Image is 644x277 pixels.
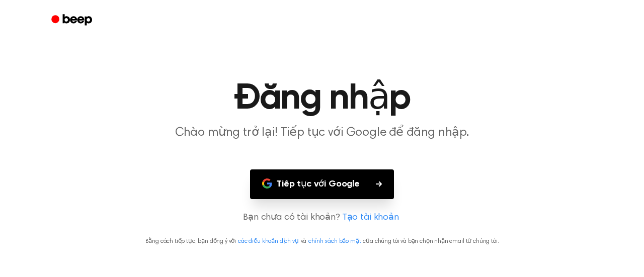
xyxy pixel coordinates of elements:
[363,238,499,244] font: của chúng tôi và bạn chọn nhận email từ chúng tôi.
[250,169,394,199] button: Tiếp tục với Google
[175,127,469,139] font: Chào mừng trở lại! Tiếp tục với Google để đăng nhập.
[342,211,399,225] a: Tạo tài khoản
[342,213,399,222] font: Tạo tài khoản
[308,238,361,244] a: chính sách bảo mật
[301,238,307,244] font: và
[233,80,411,117] font: Đăng nhập
[276,179,360,189] font: Tiếp tục với Google
[145,238,236,244] font: Bằng cách tiếp tục, bạn đồng ý với
[238,238,298,244] a: các điều khoản dịch vụ
[243,213,340,222] font: Bạn chưa có tài khoản?
[44,11,101,30] a: Tiếng bíp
